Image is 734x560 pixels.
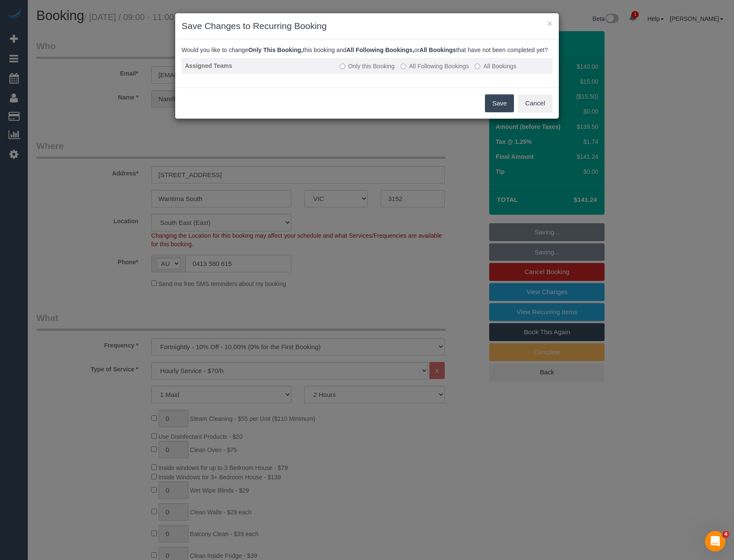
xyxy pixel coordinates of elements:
[705,531,725,551] iframe: Intercom live chat
[340,64,345,69] input: Only this Booking
[401,62,469,70] label: This and all the bookings after it will be changed.
[420,47,456,53] b: All Bookings
[340,62,395,70] label: All other bookings in the series will remain the same.
[485,94,514,112] button: Save
[475,64,480,69] input: All Bookings
[547,19,552,28] button: ×
[248,47,303,53] b: Only This Booking,
[182,46,552,54] p: Would you like to change this booking and or that have not been completed yet?
[722,531,729,538] span: 4
[185,62,232,69] strong: Assigned Teams
[401,64,406,69] input: All Following Bookings
[346,47,414,53] b: All Following Bookings,
[182,20,552,32] h3: Save Changes to Recurring Booking
[475,62,516,70] label: All bookings that have not been completed yet will be changed.
[518,94,552,112] button: Cancel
